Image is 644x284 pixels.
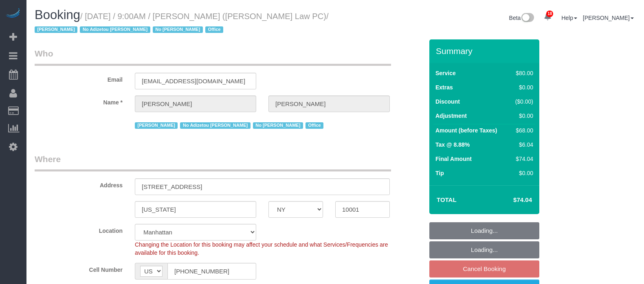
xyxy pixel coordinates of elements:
input: Zip Code [335,201,390,218]
small: / [DATE] / 9:00AM / [PERSON_NAME] ([PERSON_NAME] Law PC) [35,12,329,35]
span: No [PERSON_NAME] [253,122,303,129]
a: 18 [540,8,556,26]
span: 18 [546,11,553,17]
span: [PERSON_NAME] [135,122,178,129]
h3: Summary [436,46,535,56]
label: Address [29,178,129,189]
div: $6.04 [512,141,533,149]
input: Cell Number [167,263,256,280]
span: No [PERSON_NAME] [153,26,203,33]
span: No Adizetou [PERSON_NAME] [180,122,250,129]
div: $80.00 [512,69,533,77]
label: Email [29,73,129,84]
label: Name * [29,95,129,106]
div: $68.00 [512,126,533,134]
input: Email [135,73,256,89]
span: Office [205,26,223,33]
div: $0.00 [512,169,533,177]
input: Last Name [268,95,390,112]
h4: $74.04 [489,197,532,204]
span: Office [306,122,323,129]
span: / [35,12,329,35]
label: Tip [435,169,444,177]
input: City [135,201,256,218]
a: [PERSON_NAME] [583,15,634,21]
img: Automaid Logo [5,8,21,20]
span: Booking [35,8,80,22]
label: Discount [435,98,460,106]
label: Extras [435,83,453,91]
label: Amount (before Taxes) [435,126,497,134]
div: $0.00 [512,83,533,91]
span: [PERSON_NAME] [35,26,77,33]
strong: Total [437,196,457,203]
a: Help [561,15,577,21]
label: Service [435,69,456,77]
span: No Adizetou [PERSON_NAME] [80,26,150,33]
div: ($0.00) [512,98,533,106]
div: $0.00 [512,112,533,120]
input: First Name [135,95,256,112]
legend: Where [35,153,391,171]
label: Adjustment [435,112,467,120]
label: Final Amount [435,155,472,163]
label: Cell Number [29,263,129,274]
div: $74.04 [512,155,533,163]
label: Location [29,224,129,235]
a: Beta [509,15,534,21]
legend: Who [35,48,391,66]
img: New interface [521,13,534,24]
span: Changing the Location for this booking may affect your schedule and what Services/Frequencies are... [135,241,388,256]
label: Tax @ 8.88% [435,141,470,149]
